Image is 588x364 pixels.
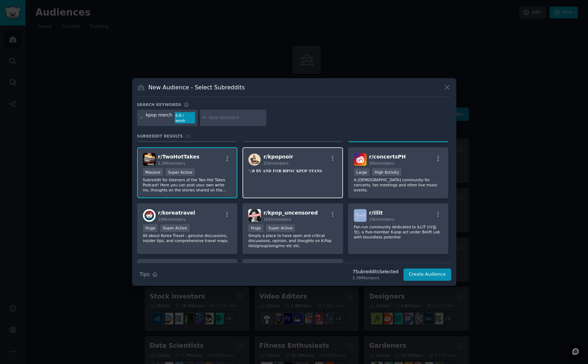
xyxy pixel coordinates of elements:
[143,177,232,192] p: Subreddit for listeners of the Two Hot Takes Podcast! Here you can post your own write ins, thoug...
[369,210,383,216] span: r/ illit
[143,224,158,232] div: Huge
[143,233,232,243] p: All about Korea Travel - genuine discussions, insider tips, and comprehensive travel maps.
[143,153,156,166] img: TwoHotTakes
[263,154,293,160] span: r/ kpopnoir
[372,168,401,176] div: High Activity
[352,275,398,280] div: 5.3M Members
[137,102,182,107] h3: Search keywords
[158,154,200,160] span: r/ TwoHotTakes
[369,154,406,160] span: r/ concertsPH
[354,177,443,192] p: A [DEMOGRAPHIC_DATA] community for concerts, fan meetings and other live music events.
[158,217,186,221] span: 190k members
[209,115,264,121] input: New Keyword
[175,112,195,124] div: 4.8 / week
[166,168,195,176] div: Super Active
[354,168,370,176] div: Large
[148,84,245,91] h3: New Audience - Select Subreddits
[146,112,172,124] div: kpop merch
[248,153,261,166] img: kpopnoir
[158,161,186,165] span: 1.2M members
[369,217,394,221] span: 19k members
[354,209,367,222] img: illit
[266,224,295,232] div: Super Active
[186,134,191,138] span: 20
[248,224,263,232] div: Huge
[403,268,451,281] button: Create Audience
[369,161,394,165] span: 30k members
[248,233,337,248] p: Simply a place to have open and critical discussions, opinion, and thoughts on K-Pop idol/group/s...
[158,210,195,216] span: r/ koreatravel
[140,271,150,278] span: Tips
[137,134,183,139] span: Subreddit Results
[354,153,367,166] img: concertsPH
[137,268,160,281] button: Tips
[143,168,163,176] div: Massive
[143,209,156,222] img: koreatravel
[160,224,190,232] div: Super Active
[263,161,288,165] span: 21k members
[263,217,291,221] span: 182k members
[248,168,337,173] p: ⁺◟✿ 𝐁𝐘 𝐀𝐍𝐃 𝐅𝐎𝐑 𝐁𝐈𝐏𝐎𝐂 𝐊𝐏𝐎𝐏 𝐒𝐓𝐀𝐍𝐒.
[354,224,443,240] p: Fan-run community dedicated to ILLIT (아일릿), a five-member K-pop act under Belift Lab with boundle...
[263,210,318,216] span: r/ kpop_uncensored
[248,209,261,222] img: kpop_uncensored
[352,269,398,275] div: 7 Subreddit s Selected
